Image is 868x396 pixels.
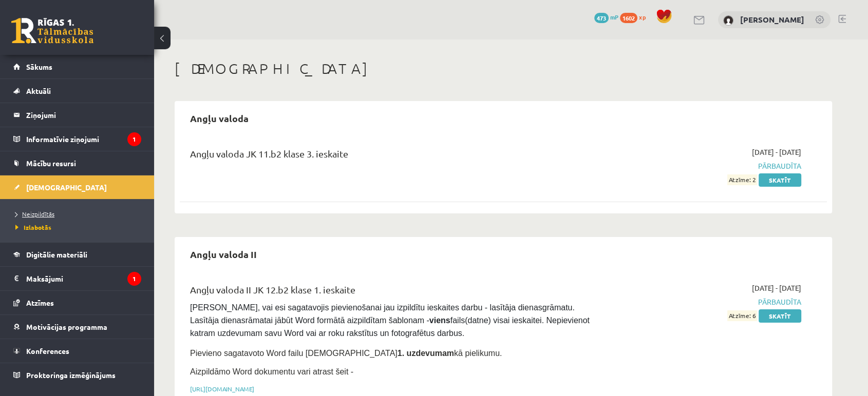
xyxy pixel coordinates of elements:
[13,127,141,151] a: Informatīvie ziņojumi1
[180,242,267,266] h2: Angļu valoda II
[26,62,52,71] span: Sākums
[752,147,801,157] span: [DATE] - [DATE]
[15,210,54,218] span: Neizpildītās
[190,303,592,338] span: [PERSON_NAME], vai esi sagatavojis pievienošanai jau izpildītu ieskaites darbu - lasītāja dienasg...
[26,267,141,290] legend: Maksājumi
[608,161,801,171] span: Pārbaudīta
[175,60,832,77] h1: [DEMOGRAPHIC_DATA]
[639,13,646,21] span: xp
[26,346,69,355] span: Konferences
[180,106,259,130] h2: Angļu valoda
[26,183,107,192] span: [DEMOGRAPHIC_DATA]
[26,86,51,95] span: Aktuāli
[15,209,144,219] a: Neizpildītās
[13,291,141,314] a: Atzīmes
[11,18,93,44] a: Rīgas 1. Tālmācības vidusskola
[190,349,502,358] span: Pievieno sagatavoto Word failu [DEMOGRAPHIC_DATA] kā pielikumu.
[594,13,618,21] a: 473 mP
[610,13,618,21] span: mP
[190,385,254,393] a: [URL][DOMAIN_NAME]
[26,103,141,127] legend: Ziņojumi
[15,223,51,231] span: Izlabotās
[13,315,141,339] a: Motivācijas programma
[759,173,801,187] a: Skatīt
[13,151,141,175] a: Mācību resursi
[429,316,450,325] strong: viens
[26,370,116,380] span: Proktoringa izmēģinājums
[26,298,54,307] span: Atzīmes
[727,310,757,321] span: Atzīme: 6
[13,103,141,127] a: Ziņojumi
[759,309,801,323] a: Skatīt
[13,267,141,290] a: Maksājumi1
[26,322,107,331] span: Motivācijas programma
[13,79,141,103] a: Aktuāli
[398,349,454,358] strong: 1. uzdevumam
[752,283,801,293] span: [DATE] - [DATE]
[13,175,141,199] a: [DEMOGRAPHIC_DATA]
[190,283,592,302] div: Angļu valoda II JK 12.b2 klase 1. ieskaite
[127,132,141,146] i: 1
[26,250,87,259] span: Digitālie materiāli
[26,159,76,168] span: Mācību resursi
[620,13,637,23] span: 1602
[723,15,733,26] img: Olivers Mortukāns
[620,13,651,21] a: 1602 xp
[13,243,141,266] a: Digitālie materiāli
[13,55,141,78] a: Sākums
[594,13,609,23] span: 473
[727,174,757,185] span: Atzīme: 2
[15,223,144,232] a: Izlabotās
[190,147,592,166] div: Angļu valoda JK 11.b2 klase 3. ieskaite
[127,272,141,286] i: 1
[13,339,141,363] a: Konferences
[190,367,353,376] span: Aizpildāmo Word dokumentu vari atrast šeit -
[740,14,804,25] a: [PERSON_NAME]
[608,296,801,307] span: Pārbaudīta
[26,127,141,151] legend: Informatīvie ziņojumi
[13,363,141,387] a: Proktoringa izmēģinājums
